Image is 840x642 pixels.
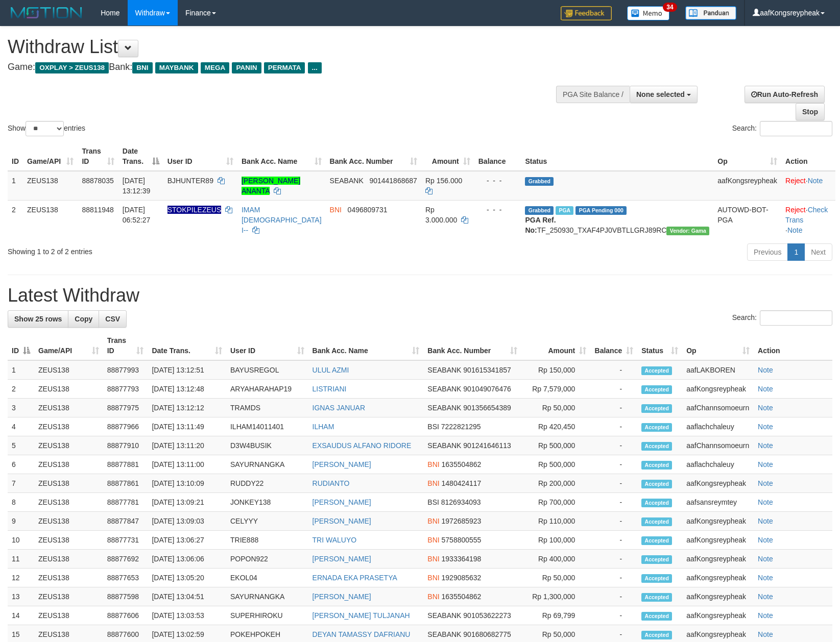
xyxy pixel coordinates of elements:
[330,177,364,185] span: SEABANK
[521,569,590,587] td: Rp 50,000
[442,460,482,468] span: Copy 1635504862 to clipboard
[427,536,439,544] span: BNI
[682,380,754,399] td: aafKongsreypheak
[478,205,517,215] div: - - -
[99,310,127,328] a: CSV
[758,441,773,450] a: Note
[521,606,590,625] td: Rp 69,799
[103,380,148,399] td: 88877793
[758,479,773,487] a: Note
[148,569,226,587] td: [DATE] 13:05:20
[369,177,417,185] span: Copy 901441868687 to clipboard
[682,360,754,380] td: aafLAKBOREN
[425,206,457,224] span: Rp 3.000.000
[8,493,34,512] td: 8
[663,3,677,12] span: 34
[8,569,34,587] td: 12
[463,441,511,450] span: Copy 901241646113 to clipboard
[148,455,226,474] td: [DATE] 13:11:00
[785,206,828,224] a: Check Trans
[308,331,424,360] th: Bank Acc. Name: activate to sort column ascending
[521,436,590,455] td: Rp 500,000
[521,550,590,569] td: Rp 400,000
[23,142,78,171] th: Game/API: activate to sort column ascending
[758,498,773,506] a: Note
[425,177,462,185] span: Rp 156.000
[521,200,713,239] td: TF_250930_TXAF4PJ0VBTLLGRJ89RC
[8,121,85,136] label: Show entries
[427,423,439,431] span: BSI
[682,550,754,569] td: aafKongsreypheak
[148,512,226,531] td: [DATE] 13:09:03
[226,436,308,455] td: D3W4BUSIK
[226,587,308,606] td: SAYURNANGKA
[34,436,103,455] td: ZEUS138
[82,206,113,214] span: 88811948
[521,531,590,550] td: Rp 100,000
[590,474,637,493] td: -
[232,62,261,73] span: PANIN
[313,574,397,582] a: ERNADA EKA PRASETYA
[123,206,151,224] span: [DATE] 06:52:27
[34,606,103,625] td: ZEUS138
[463,630,511,638] span: Copy 901680682775 to clipboard
[682,606,754,625] td: aafKongsreypheak
[201,62,230,73] span: MEGA
[8,436,34,455] td: 5
[575,206,627,215] span: PGA Pending
[427,574,439,582] span: BNI
[732,310,832,326] label: Search:
[148,493,226,512] td: [DATE] 13:09:21
[8,474,34,493] td: 7
[34,587,103,606] td: ZEUS138
[525,177,554,186] span: Grabbed
[804,243,832,261] a: Next
[103,512,148,531] td: 88877847
[463,611,511,620] span: Copy 901053622273 to clipboard
[34,474,103,493] td: ZEUS138
[758,460,773,468] a: Note
[427,479,439,487] span: BNI
[561,6,612,20] img: Feedback.jpg
[590,569,637,587] td: -
[118,142,163,171] th: Date Trans.: activate to sort column descending
[8,550,34,569] td: 11
[442,574,482,582] span: Copy 1929085632 to clipboard
[226,531,308,550] td: TRIE888
[641,631,672,639] span: Accepted
[103,606,148,625] td: 88877606
[8,5,85,20] img: MOTION_logo.png
[478,176,517,186] div: - - -
[14,315,62,323] span: Show 25 rows
[148,360,226,380] td: [DATE] 13:12:51
[148,436,226,455] td: [DATE] 13:11:20
[641,517,672,526] span: Accepted
[758,404,773,412] a: Note
[8,531,34,550] td: 10
[758,536,773,544] a: Note
[427,460,439,468] span: BNI
[521,360,590,380] td: Rp 150,000
[132,62,152,73] span: BNI
[590,606,637,625] td: -
[103,531,148,550] td: 88877731
[525,216,556,234] b: PGA Ref. No:
[713,171,781,201] td: aafKongsreypheak
[313,460,371,468] a: [PERSON_NAME]
[808,177,823,185] a: Note
[521,587,590,606] td: Rp 1,300,000
[442,555,482,563] span: Copy 1933364198 to clipboard
[521,142,713,171] th: Status
[8,242,342,257] div: Showing 1 to 2 of 2 entries
[163,142,237,171] th: User ID: activate to sort column ascending
[713,142,781,171] th: Op: activate to sort column ascending
[521,331,590,360] th: Amount: activate to sort column ascending
[590,455,637,474] td: -
[226,474,308,493] td: RUDDY22
[590,587,637,606] td: -
[34,569,103,587] td: ZEUS138
[641,404,672,413] span: Accepted
[758,517,773,525] a: Note
[8,399,34,417] td: 3
[34,360,103,380] td: ZEUS138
